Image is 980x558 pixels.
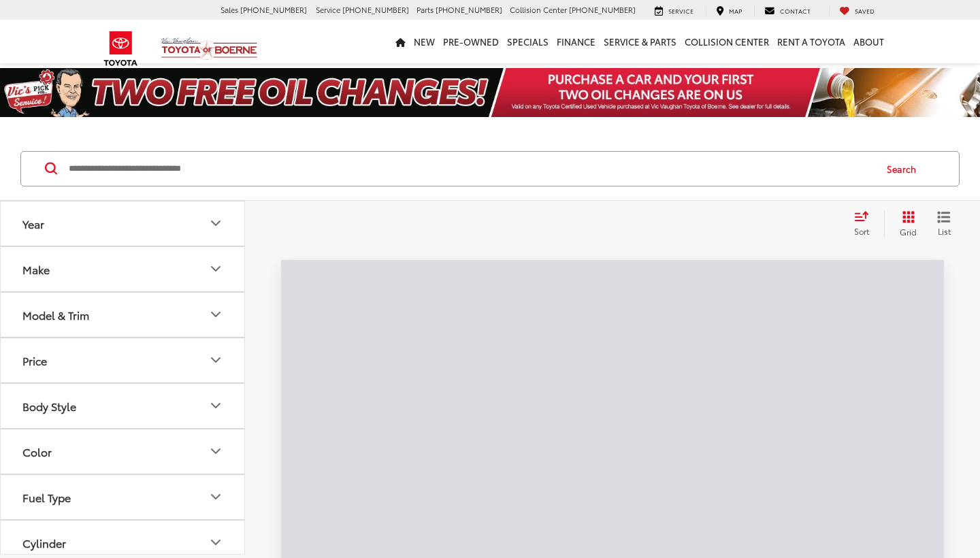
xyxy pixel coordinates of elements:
[681,20,773,63] a: Collision Center
[849,20,888,63] a: About
[240,4,307,15] span: [PHONE_NUMBER]
[1,429,246,474] button: ColorColor
[22,399,76,412] div: Body Style
[208,534,224,551] div: Cylinder
[854,225,869,237] span: Sort
[668,6,693,15] span: Service
[1,247,246,291] button: MakeMake
[22,354,47,367] div: Price
[208,397,224,414] div: Body Style
[208,352,224,368] div: Price
[569,4,636,15] span: [PHONE_NUMBER]
[22,308,89,321] div: Model & Trim
[22,263,50,276] div: Make
[208,261,224,277] div: Make
[780,6,811,15] span: Contact
[95,27,146,71] img: Toyota
[1,475,246,519] button: Fuel TypeFuel Type
[553,20,600,63] a: Finance
[1,338,246,382] button: PricePrice
[937,225,951,237] span: List
[706,5,752,16] a: Map
[855,6,875,15] span: Saved
[439,20,503,63] a: Pre-Owned
[342,4,409,15] span: [PHONE_NUMBER]
[773,20,849,63] a: Rent a Toyota
[316,4,340,15] span: Service
[416,4,434,15] span: Parts
[754,5,821,16] a: Contact
[1,293,246,337] button: Model & TrimModel & Trim
[208,443,224,459] div: Color
[900,226,917,237] span: Grid
[1,384,246,428] button: Body StyleBody Style
[67,152,874,185] input: Search by Make, Model, or Keyword
[208,306,224,323] div: Model & Trim
[22,445,52,458] div: Color
[510,4,567,15] span: Collision Center
[208,489,224,505] div: Fuel Type
[884,210,927,237] button: Grid View
[410,20,439,63] a: New
[436,4,502,15] span: [PHONE_NUMBER]
[22,536,66,549] div: Cylinder
[208,215,224,231] div: Year
[391,20,410,63] a: Home
[829,5,885,16] a: My Saved Vehicles
[874,152,936,186] button: Search
[503,20,553,63] a: Specials
[220,4,238,15] span: Sales
[600,20,681,63] a: Service & Parts: Opens in a new tab
[927,210,961,237] button: List View
[22,217,44,230] div: Year
[161,37,258,61] img: Vic Vaughan Toyota of Boerne
[1,201,246,246] button: YearYear
[22,491,71,504] div: Fuel Type
[644,5,704,16] a: Service
[729,6,742,15] span: Map
[847,210,884,237] button: Select sort value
